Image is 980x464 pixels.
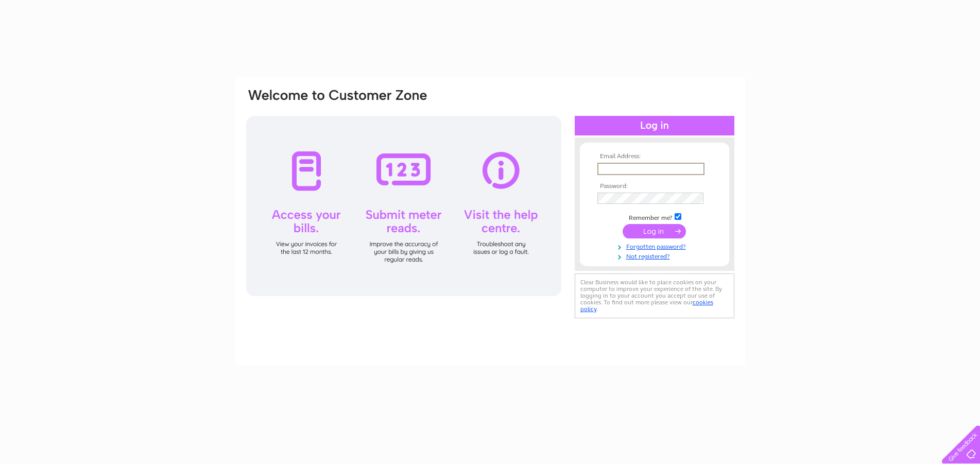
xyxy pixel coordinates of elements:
input: Submit [623,224,686,238]
div: Clear Business would like to place cookies on your computer to improve your experience of the sit... [575,273,734,318]
a: Not registered? [597,251,714,261]
td: Remember me? [595,212,714,222]
th: Email Address: [595,153,714,160]
a: Forgotten password? [597,241,714,251]
th: Password: [595,183,714,190]
a: cookies policy [580,299,713,313]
